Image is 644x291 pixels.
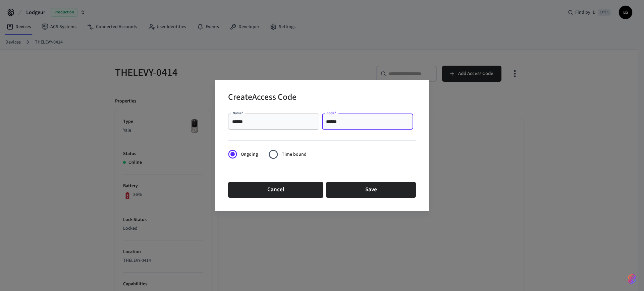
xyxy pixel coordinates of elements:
[241,151,258,158] span: Ongoing
[228,88,297,108] h2: Create Access Code
[282,151,307,158] span: Time bound
[327,111,336,116] label: Code
[228,182,323,198] button: Cancel
[628,274,636,284] img: SeamLogoGradient.69752ec5.svg
[233,111,244,116] label: Name
[326,182,416,198] button: Save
